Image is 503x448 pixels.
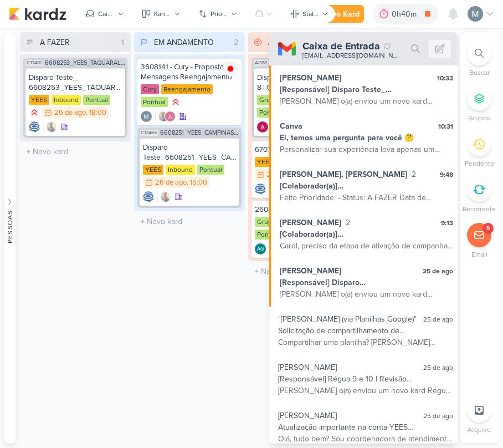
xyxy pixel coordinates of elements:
[257,121,268,133] img: Alessandra Gomes
[229,37,243,48] div: 2
[280,84,453,95] div: [Responsável] Disparo Teste_ 6608253_YEES_TAQUARAL_DISPARO_E-MAIL_MKT
[43,121,57,133] div: Colaboradores: Iara Santos
[255,230,282,240] div: Pontual
[255,243,266,254] div: Aline Gimenez Graciano
[468,6,483,22] img: Mariana Amorim
[255,145,352,155] div: 6707295_YEES_ESSÊNCIA_CAMPOLIM_CLIENTE_OCULTO
[197,165,224,175] div: Pontual
[257,247,264,252] p: AG
[143,142,236,162] div: Disparo Teste_6608251_YEES_CAMPINAS_DISPARO_E-MAIL MKT
[423,363,453,373] div: 25 de ago
[255,205,352,215] div: 2608181_GODOI_MATRICULADOS_AGOSTO
[280,132,453,144] div: Ei, temos uma pergunta para você 🤔
[280,169,407,180] div: [PERSON_NAME], [PERSON_NAME]
[322,8,360,20] div: Novo Kard
[143,191,154,202] div: Criador(a): Caroline Traven De Andrade
[9,7,66,21] img: kardz.app
[29,107,40,118] div: Prioridade Alta
[250,263,357,279] input: + Novo kard
[423,411,453,421] div: 25 de ago
[278,385,453,396] div: [PERSON_NAME] o(a) enviou um novo kard Régua 9 e 10 | Revisão informações_2608141_GODOI_EMAIL MAR...
[278,313,417,325] div: "[PERSON_NAME] (via Planilhas Google)"
[278,42,296,55] img: Gmail
[22,144,129,160] input: + Novo kard
[278,337,453,348] div: Compartilhar uma planilha? [PERSON_NAME] ([PERSON_NAME][EMAIL_ADDRESS][DOMAIN_NAME]) está solicit...
[280,288,453,300] div: [PERSON_NAME] o(a) enviou um novo kard Disparo Teste_6608251_YEES_CAMPINAS_DISPARO_E-MAIL MKT CLI...
[267,171,299,179] div: 26 de ago
[86,109,106,116] div: , 18:00
[29,121,40,133] div: Criador(a): Caroline Traven De Andrade
[302,39,380,54] div: Caixa de Entrada
[45,60,125,66] span: 6608253_YEES_TAQUARAL_DISPARO_E-MAIL_MKT
[280,192,453,203] div: Feito Prioridade: - Status: A FAZER Data de Entrega: [DATE] 18:00h fornecido por [DOMAIN_NAME] Cl...
[346,217,350,228] div: 2
[278,421,453,433] div: Atualização importante na conta YEES INCORPORADORA do RD Station Marketing
[302,50,400,60] div: [EMAIL_ADDRESS][DOMAIN_NAME]
[278,325,453,337] div: Solicitação de compartilhamento de "2608181_GODOI_MATRICULADOS_AGOSTO.xlsx"
[141,111,152,122] img: Mariana Amorim
[5,210,15,243] div: Pessoas
[52,95,81,105] div: Inbound
[4,32,16,444] button: Pessoas
[383,42,391,50] div: Sync
[257,121,268,133] div: Criador(a): Alessandra Gomes
[83,95,110,105] div: Pontual
[170,96,181,108] div: Prioridade Alta
[441,218,453,228] div: 9:13
[280,217,341,228] div: [PERSON_NAME]
[158,111,169,122] img: Iara Santos
[278,410,337,421] div: [PERSON_NAME]
[412,169,416,180] div: 2
[278,433,453,445] div: Olá, tudo bem? Sou coordenadora de atendimento na RD Station e quero garantir que está tudo certo...
[255,184,266,195] img: Caroline Traven De Andrade
[468,113,490,123] p: Grupos
[280,228,453,240] div: [Colaborador(a)] 6708253_YEES_MANSÕES_SUBIR_PEÇAS_CAMPANHA
[423,314,453,324] div: 25 de ago
[280,240,453,252] div: Carol, preciso da etapa de ativação de campanha e integração do formulário Prioridade: - Status: ...
[160,191,171,202] img: Iara Santos
[468,425,491,435] p: Arquivo
[29,121,40,133] img: Caroline Traven De Andrade
[280,277,453,288] div: [Responsável] Disparo Teste_6608251_YEES_CAMPINAS_DISPARO_E-MAIL MKT
[255,243,266,254] div: Criador(a): Aline Gimenez Graciano
[136,213,243,230] input: + Novo kard
[29,95,49,105] div: YEES
[465,159,494,169] p: Pendente
[392,8,420,20] div: 0h40m
[29,73,122,93] div: Disparo Teste_ 6608253_YEES_TAQUARAL_DISPARO_E-MAIL_MKT
[280,265,341,277] div: [PERSON_NAME]
[278,373,453,385] div: [Responsável] Régua 9 e 10 | Revisão informações_2608141_GODOI_EMAIL MARKETING_SETEMBRO
[157,191,171,202] div: Colaboradores: Iara Santos
[278,362,337,373] div: [PERSON_NAME]
[254,60,268,66] span: AG88
[143,191,154,202] img: Caroline Traven De Andrade
[166,165,195,175] div: Inbound
[255,217,298,227] div: Grupo Godoi
[160,130,239,136] span: 6608251_YEES_CAMPINAS_DISPARO_E-MAIL MKT
[257,108,284,118] div: Pontual
[161,84,213,94] div: Reengajamento
[440,170,453,180] div: 9:48
[141,111,152,122] div: Criador(a): Mariana Amorim
[46,121,57,133] img: Iara Santos
[255,157,275,167] div: YEES
[280,120,302,132] div: Canva
[25,60,43,66] span: CT1481
[140,130,158,136] span: CT1465
[280,180,453,192] div: [Colaborador(a)] 6708252_YEES_ESSENCIA_CAMPOLIM_SUBIR_PEÇAS_CAMPANHA
[280,144,453,155] div: Personalizar sua experiência leva apenas um segundo ͏ ‌ ﻿ ͏ ‌ ﻿ ͏ ‌ ﻿ ͏ ‌ ﻿ ͏ ‌ ﻿ ͏ ‌ ﻿ ͏ ‌ ﻿ ͏ ‌...
[280,95,453,107] div: [PERSON_NAME] o(a) enviou um novo kard Disparo Teste_ 6608253_YEES_TAQUARAL_DISPARO_E-MAIL_MKT CL...
[280,72,341,84] div: [PERSON_NAME]
[223,61,238,77] img: tracking
[255,184,266,195] div: Criador(a): Caroline Traven De Andrade
[460,41,499,78] li: Ctrl + F
[438,121,453,131] div: 10:31
[141,97,168,107] div: Pontual
[143,165,163,175] div: YEES
[187,179,207,186] div: , 15:00
[141,62,238,82] div: 3608141 - Cury - Proposta Mensagens Reengajamento
[463,204,496,214] p: Recorrente
[165,111,176,122] img: Alessandra Gomes
[257,95,300,105] div: Grupo Godoi
[54,109,86,116] div: 26 de ago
